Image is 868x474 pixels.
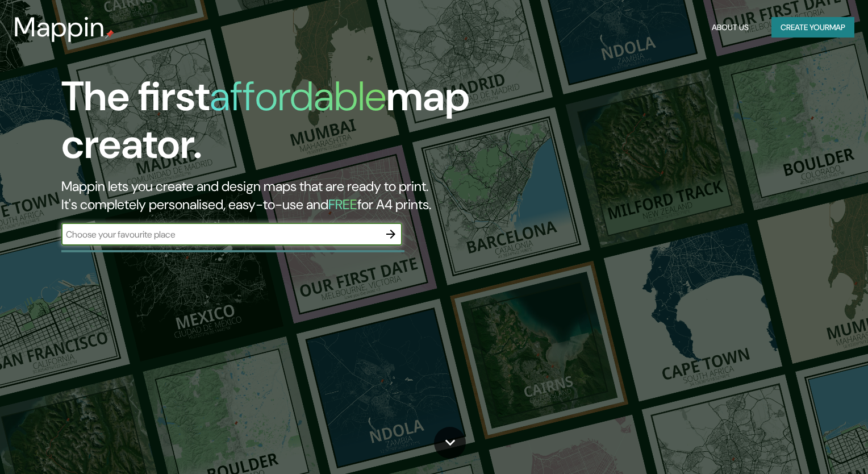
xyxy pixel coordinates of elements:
[61,73,495,177] h1: The first map creator.
[328,196,357,213] h5: FREE
[771,17,854,38] button: Create yourmap
[14,11,105,43] h3: Mappin
[210,70,386,123] h1: affordable
[707,17,753,38] button: About Us
[105,30,114,39] img: mappin-pin
[61,177,495,214] h2: Mappin lets you create and design maps that are ready to print. It's completely personalised, eas...
[61,228,379,241] input: Choose your favourite place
